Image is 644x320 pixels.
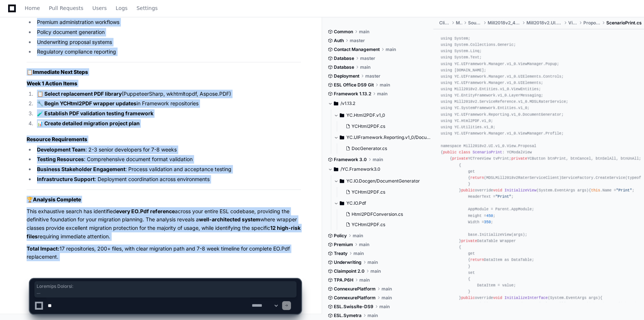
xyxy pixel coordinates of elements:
span: main [359,29,369,35]
button: YCHtml2PDF.cs [343,121,429,132]
span: this [591,188,600,193]
svg: Directory [334,99,338,108]
span: Premium [334,242,353,248]
span: private [461,239,477,243]
span: Pull Requests [49,6,83,10]
span: main [380,82,390,88]
strong: Resource Requirements [27,136,87,142]
span: Policy [334,233,347,239]
span: DocGenerator.cs [352,146,387,152]
li: : 2-3 senior developers for 7-8 weeks [35,146,301,154]
button: /YC.Framework3.0 [328,163,428,175]
strong: 📋 Select replacement PDF library [37,91,122,97]
strong: 🔧 Begin YCHtml2PDF wrapper updates [37,100,136,106]
span: /v1.13.2 [340,101,355,106]
button: YC.Html2PDF.v1_0 [334,109,434,121]
li: Regulatory compliance reporting [35,48,301,56]
span: master [360,55,375,61]
strong: Week 1 Action Items [27,80,77,86]
li: Underwriting proposal systems [35,38,301,47]
strong: Development Team [37,146,85,153]
span: main [359,242,369,248]
span: master [365,73,380,79]
strong: Analysis Complete [33,196,81,202]
span: InitializeView [505,188,536,193]
span: YC.IO.Pdf [346,200,366,206]
span: Proposal [583,20,600,26]
strong: Business Stakeholder Engagement [37,166,125,172]
span: main [360,64,370,70]
li: : Process validation and acceptance testing [35,165,301,174]
strong: every EO.Pdf reference [116,208,175,214]
span: Mill2018v2_4.4.2 [488,20,521,26]
svg: Directory [340,199,344,208]
strong: Infrastructure Support [37,176,95,182]
button: YC.IO.Pdf [334,197,428,209]
button: /v1.13.2 [328,98,428,109]
span: Logs [116,6,128,10]
button: YCHtml2PDF.cs [343,187,423,197]
strong: 🧪 Establish PDF validation testing framework [37,110,153,116]
svg: Directory [340,111,344,120]
span: main [353,233,363,239]
button: YC.UIFramework.Reporting.v1_0/DocumentGenerator [334,132,434,143]
span: public [461,188,475,193]
span: Html2PDFConversion.cs [352,211,403,217]
span: master [350,38,365,44]
span: 350 [484,220,491,224]
span: Source [468,20,481,26]
span: Deployment [334,73,359,79]
h2: 📋 [27,68,301,76]
span: Client [439,20,450,26]
span: Treaty [334,251,348,256]
svg: Directory [340,177,344,185]
span: return [470,258,484,262]
span: View [568,20,577,26]
li: : Deployment coordination across environments [35,175,301,184]
h2: 🏆 [27,196,301,203]
span: Common [334,29,353,35]
span: main [367,259,378,265]
li: in Framework repositories [35,99,301,108]
svg: Directory [334,165,338,174]
li: Policy document generation [35,28,301,37]
span: YCHtml2PDF.cs [352,123,385,129]
span: Users [92,6,107,10]
span: YC.Html2PDF.v1_0 [346,112,385,118]
button: YCHtml2PDF.cs [343,219,423,230]
span: Contact Management [334,47,380,52]
span: Underwriting [334,259,362,265]
span: ScenarioPrint [472,150,502,154]
button: YC.IO.Docgen/DocumentGenerator [334,175,428,187]
span: ScenarioPrint.cs [606,20,642,26]
span: YC.IO.Docgen/DocumentGenerator [346,178,420,184]
span: main [377,91,387,97]
strong: well-architected system [199,216,260,222]
strong: 📊 Create detailed migration project plan [37,120,140,126]
button: Html2PDFConversion.cs [343,209,423,219]
span: Framework 3.0 [334,157,367,163]
strong: Testing Resources [37,156,84,162]
span: Settings [136,6,157,10]
span: class [459,150,470,154]
span: Mill2018v2.UI.v1_0 [526,20,562,26]
span: private [511,157,527,161]
p: This exhaustive search has identified across your entire ESL codebase, providing the definitive f... [27,207,301,241]
span: return [470,176,484,180]
span: Framework 1.13.2 [334,91,371,97]
strong: Total Impact: [27,245,60,252]
span: private [452,157,468,161]
li: (PuppeteerSharp, wkhtmltopdf, Aspose.PDF) [35,90,301,98]
span: Mill [456,20,462,26]
span: Database [334,64,354,70]
button: DocGenerator.cs [343,143,429,154]
span: "Print" [616,188,632,193]
p: 17 repositories, 200+ files, with clear migration path and 7-8 week timeline for complete EO.Pdf ... [27,245,301,262]
strong: Immediate Next Steps [33,69,88,75]
span: Home [25,6,40,10]
span: YCHtml2PDF.cs [352,189,385,195]
span: 450 [486,214,493,218]
span: public [443,150,457,154]
span: Auth [334,38,344,44]
span: Database [334,55,354,61]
